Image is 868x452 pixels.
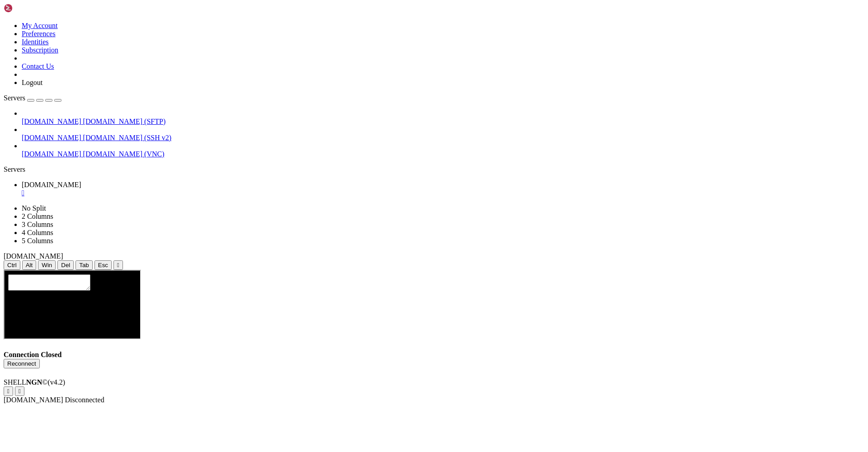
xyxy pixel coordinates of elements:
[22,38,49,46] a: Identities
[22,189,864,197] a: 
[22,181,81,188] span: [DOMAIN_NAME]
[15,386,24,396] button: 
[7,388,9,395] div: 
[26,378,42,386] b: NGN
[22,126,864,142] li: [DOMAIN_NAME] [DOMAIN_NAME] (SSH v2)
[22,204,46,212] a: No Split
[4,94,61,102] a: Servers
[4,386,13,396] button: 
[22,221,53,228] a: 3 Columns
[7,262,17,268] span: Ctrl
[22,237,53,245] a: 5 Columns
[83,150,165,158] span: [DOMAIN_NAME] (VNC)
[22,260,37,270] button: Alt
[22,118,864,126] a: [DOMAIN_NAME] [DOMAIN_NAME] (SFTP)
[22,46,58,54] a: Subscription
[4,378,65,386] span: SHELL ©
[22,22,58,29] a: My Account
[4,252,63,260] span: [DOMAIN_NAME]
[42,262,52,268] span: Win
[4,4,56,13] img: Shellngn
[83,134,172,141] span: [DOMAIN_NAME] (SSH v2)
[48,378,66,386] span: 4.2.0
[4,359,40,368] button: Reconnect
[22,134,864,142] a: [DOMAIN_NAME] [DOMAIN_NAME] (SSH v2)
[4,260,20,270] button: Ctrl
[117,262,119,268] div: 
[94,260,112,270] button: Esc
[75,260,93,270] button: Tab
[22,134,81,141] span: [DOMAIN_NAME]
[22,109,864,126] li: [DOMAIN_NAME] [DOMAIN_NAME] (SFTP)
[22,62,54,70] a: Contact Us
[57,260,74,270] button: Del
[22,150,81,158] span: [DOMAIN_NAME]
[38,260,56,270] button: Win
[98,262,108,268] span: Esc
[22,229,53,236] a: 4 Columns
[113,260,123,270] button: 
[83,118,166,125] span: [DOMAIN_NAME] (SFTP)
[22,212,53,220] a: 2 Columns
[26,262,33,268] span: Alt
[22,181,864,197] a: h.ycloud.info
[79,262,89,268] span: Tab
[4,94,25,102] span: Servers
[61,262,70,268] span: Del
[22,150,864,158] a: [DOMAIN_NAME] [DOMAIN_NAME] (VNC)
[4,165,864,174] div: Servers
[22,79,42,86] a: Logout
[65,396,104,404] span: Disconnected
[22,30,56,38] a: Preferences
[4,351,61,358] span: Connection Closed
[19,388,21,395] div: 
[22,118,81,125] span: [DOMAIN_NAME]
[4,396,63,404] span: [DOMAIN_NAME]
[22,142,864,158] li: [DOMAIN_NAME] [DOMAIN_NAME] (VNC)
